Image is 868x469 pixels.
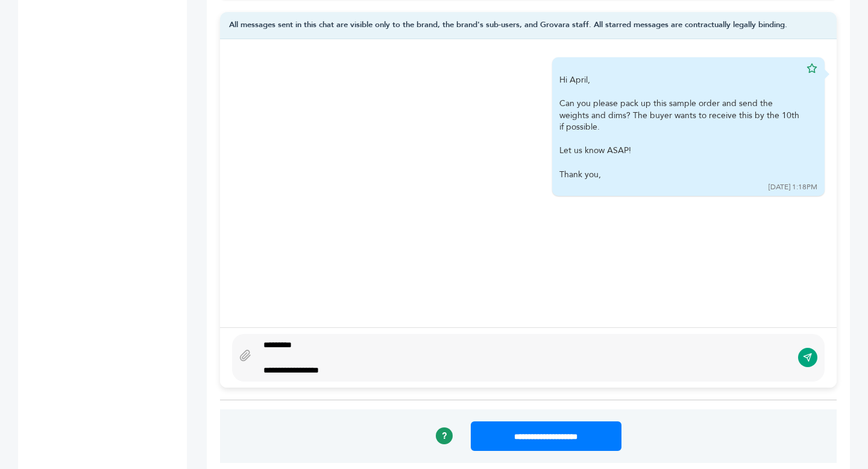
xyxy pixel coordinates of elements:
[559,169,800,181] div: Thank you,
[559,98,800,133] div: Can you please pack up this sample order and send the weights and dims? The buyer wants to receiv...
[559,74,800,180] div: Hi April,
[559,145,800,157] div: Let us know ASAP!
[769,182,817,192] div: [DATE] 1:18PM
[220,12,837,39] div: All messages sent in this chat are visible only to the brand, the brand's sub-users, and Grovara ...
[436,427,453,444] a: ?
